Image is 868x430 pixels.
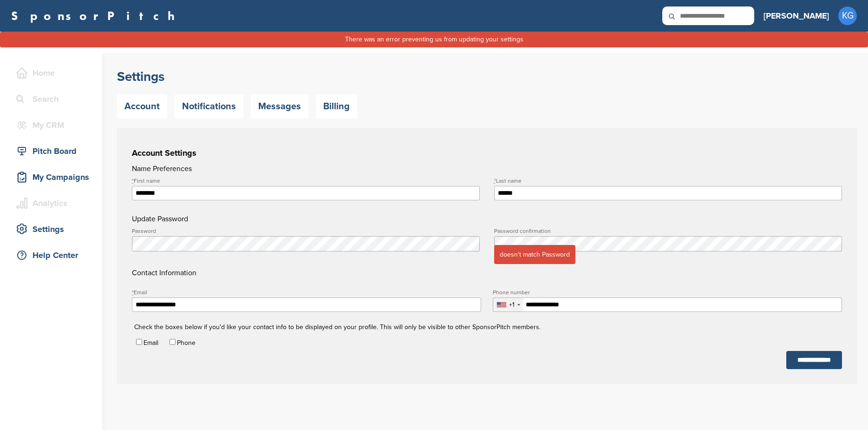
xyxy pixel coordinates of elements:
a: Billing [316,94,357,119]
div: My Campaigns [14,169,93,185]
div: Search [14,91,93,107]
a: Settings [9,218,93,240]
a: Help Center [9,245,93,266]
label: Email [132,290,481,295]
span: KG [838,7,857,25]
a: Messages [251,94,308,119]
a: Analytics [9,192,93,214]
div: Settings [14,221,93,238]
div: Home [14,65,93,81]
a: Account [117,94,167,119]
abbr: required [132,178,134,184]
label: Password [132,228,480,234]
div: Pitch Board [14,143,93,159]
label: Password confirmation [494,228,842,234]
h4: Update Password [132,213,842,225]
abbr: required [132,289,134,296]
h2: Settings [117,68,857,85]
div: Selected country [493,298,523,311]
a: Pitch Board [9,140,93,162]
label: Last name [494,178,842,184]
abbr: required [494,178,496,184]
div: Analytics [14,195,93,212]
h3: Account Settings [132,146,842,159]
label: First name [132,178,480,184]
label: Phone number [493,290,842,295]
div: My CRM [14,117,93,133]
span: doesn't match Password [494,245,575,264]
a: Notifications [175,94,243,119]
h4: Name Preferences [132,163,842,174]
div: +1 [509,302,515,308]
label: Email [144,339,158,347]
a: SponsorPitch [11,10,181,22]
a: My Campaigns [9,166,93,188]
a: [PERSON_NAME] [764,6,829,26]
a: Home [9,62,93,84]
a: Search [9,88,93,110]
h3: [PERSON_NAME] [764,9,829,22]
h4: Contact Information [132,228,842,278]
a: My CRM [9,114,93,136]
label: Phone [177,339,196,347]
div: Help Center [14,247,93,264]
